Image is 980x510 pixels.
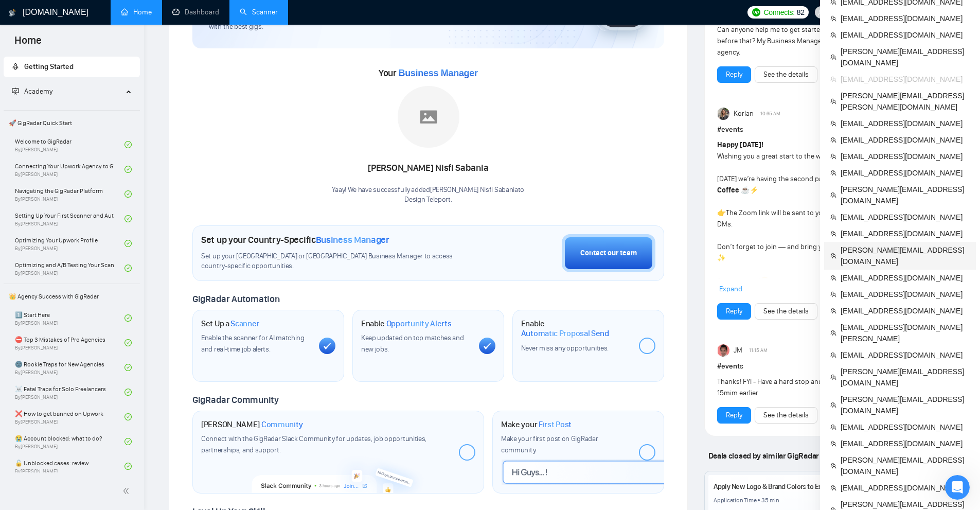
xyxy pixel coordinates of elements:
[841,366,970,389] span: [PERSON_NAME][EMAIL_ADDRESS][DOMAIN_NAME]
[332,160,524,177] div: [PERSON_NAME] Nisfi Sabania
[5,286,139,307] span: 👑 Agency Success with GigRadar
[763,306,809,317] a: See the details
[841,46,970,68] span: [PERSON_NAME][EMAIL_ADDRESS][DOMAIN_NAME]
[841,228,970,239] span: [EMAIL_ADDRESS][DOMAIN_NAME]
[15,455,124,478] a: 🔓 Unblocked cases: reviewBy[PERSON_NAME]
[830,76,836,82] span: team
[830,231,836,237] span: team
[830,192,836,198] span: team
[830,253,836,259] span: team
[230,319,259,329] span: Scanner
[719,285,742,293] span: Expand
[521,328,609,339] span: Automatic Proposal Send
[830,485,836,491] span: team
[763,410,809,421] a: See the details
[121,8,152,16] a: homeHome
[755,66,817,83] button: See the details
[562,234,655,272] button: Contact our team
[379,67,478,79] span: Your
[9,5,16,21] img: logo
[841,184,970,206] span: [PERSON_NAME][EMAIL_ADDRESS][DOMAIN_NAME]
[124,438,132,445] span: check-circle
[830,170,836,176] span: team
[501,419,572,430] h1: Make your
[124,314,132,322] span: check-circle
[841,29,970,41] span: [EMAIL_ADDRESS][DOMAIN_NAME]
[841,134,970,146] span: [EMAIL_ADDRESS][DOMAIN_NAME]
[717,361,942,372] h1: # events
[717,254,726,262] span: ✨
[830,374,836,380] span: team
[734,345,742,356] span: JM
[726,69,742,80] a: Reply
[718,108,730,120] img: Korlan
[841,438,970,449] span: [EMAIL_ADDRESS][DOMAIN_NAME]
[741,186,750,195] span: ☕
[521,344,609,353] span: Never miss any opportunities.
[841,74,970,85] span: [EMAIL_ADDRESS][DOMAIN_NAME]
[12,63,19,70] span: rocket
[15,257,124,279] a: Optimizing and A/B Testing Your Scanner for Better ResultsBy[PERSON_NAME]
[124,141,132,148] span: check-circle
[717,13,898,58] div: Just signed up [DATE], my onboarding call is not till [DATE]. Can anyone help me to get started t...
[717,139,898,309] div: Wishing you a great start to the week! [DATE] we’re having the second part of our The Zoom link w...
[841,394,970,416] span: [PERSON_NAME][EMAIL_ADDRESS][DOMAIN_NAME]
[841,289,970,300] span: [EMAIL_ADDRESS][DOMAIN_NAME]
[704,447,844,465] span: Deals closed by similar GigRadar users
[361,333,464,354] span: Keep updated on top matches and new jobs.
[755,407,817,424] button: See the details
[124,190,132,198] span: check-circle
[830,15,836,22] span: team
[760,276,769,285] span: ☺️
[539,419,572,430] span: First Post
[749,346,768,355] span: 11:15 AM
[332,195,524,205] p: Design Teleport .
[124,339,132,346] span: check-circle
[201,434,426,454] span: Connect with the GigRadar Slack Community for updates, job opportunities, partnerships, and support.
[201,252,474,271] span: Set up your [GEOGRAPHIC_DATA] or [GEOGRAPHIC_DATA] Business Manager to access country-specific op...
[361,319,452,329] h1: Enable
[398,86,459,148] img: placeholder.png
[841,272,970,284] span: [EMAIL_ADDRESS][DOMAIN_NAME]
[15,430,124,453] a: 😭 Account blocked: what to do?By[PERSON_NAME]
[830,98,836,104] span: team
[580,248,637,259] div: Contact our team
[763,7,794,18] span: Connects:
[717,124,942,135] h1: # events
[718,344,730,357] img: JM
[830,291,836,297] span: team
[726,410,742,421] a: Reply
[717,407,751,424] button: Reply
[841,305,970,316] span: [EMAIL_ADDRESS][DOMAIN_NAME]
[6,33,50,55] span: Home
[124,215,132,222] span: check-circle
[841,482,970,494] span: [EMAIL_ADDRESS][DOMAIN_NAME]
[201,234,389,245] h1: Set up your Country-Specific
[15,356,124,379] a: 🌚 Rookie Traps for New AgenciesBy[PERSON_NAME]
[172,8,219,16] a: dashboardDashboard
[830,120,836,127] span: team
[755,303,817,320] button: See the details
[830,463,836,469] span: team
[201,333,305,354] span: Enable the scanner for AI matching and real-time job alerts.
[24,62,74,71] span: Getting Started
[841,118,970,129] span: [EMAIL_ADDRESS][DOMAIN_NAME]
[830,308,836,314] span: team
[841,349,970,361] span: [EMAIL_ADDRESS][DOMAIN_NAME]
[192,394,279,406] span: GigRadar Community
[752,8,760,16] img: upwork-logo.png
[15,307,124,329] a: 1️⃣ Start HereBy[PERSON_NAME]
[201,419,303,430] h1: [PERSON_NAME]
[717,66,751,83] button: Reply
[945,475,970,500] iframe: Intercom live chat
[15,207,124,230] a: Setting Up Your First Scanner and Auto-BidderBy[PERSON_NAME]
[124,265,132,272] span: check-circle
[4,57,140,77] li: Getting Started
[398,68,477,78] span: Business Manager
[714,482,975,491] a: Apply New Logo & Brand Colors to Existing Website (Interim Refresh for [DOMAIN_NAME])
[15,232,124,255] a: Optimizing Your Upwork ProfileBy[PERSON_NAME]
[761,496,779,504] div: 35 min
[521,319,631,339] h1: Enable
[830,441,836,447] span: team
[830,214,836,220] span: team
